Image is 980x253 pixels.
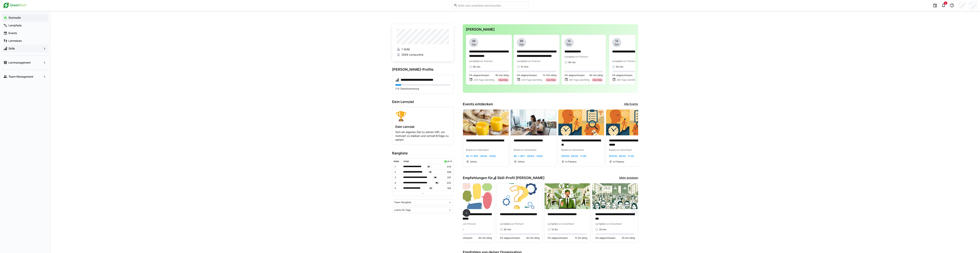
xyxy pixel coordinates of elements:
h3: Rangliste [392,151,454,155]
span: 35 min übrig [622,236,635,240]
span: Lernpfad [565,55,575,58]
img: image [592,183,638,209]
span: 50 min [616,65,623,68]
h3: Events entdecken [463,102,493,106]
div: 🏆 [395,110,450,122]
span: 60 min [473,65,480,68]
span: von Greenflash [615,148,632,151]
span: 1h 10m [521,65,528,68]
h3: Empfehlungen für [463,176,545,180]
p: 184 [443,187,451,190]
span: 60 min [568,61,576,64]
span: 50 min übrig [526,236,540,240]
p: 11% Übereinstimmung [395,87,450,90]
p: 5 [395,187,400,190]
span: 35 min [599,228,606,231]
span: Lernpfad [612,60,622,63]
span: Skill-Profil [PERSON_NAME] [497,176,545,180]
img: image [449,183,495,209]
span: ( ) [429,170,432,174]
span: Team-Rangliste [394,201,411,204]
img: image [558,110,604,135]
div: Überfällig [498,78,509,81]
span: Sep [472,43,476,46]
span: 60 min übrig [589,74,603,77]
span: 265 Tage überfällig [617,78,637,81]
span: ( ) [433,175,437,179]
p: 399 [443,171,451,174]
span: 0% abgeschlossen [517,74,537,77]
span: 12 [568,39,571,43]
span: 1h 5m übrig [575,236,587,240]
span: von Pinktum [575,55,588,58]
p: 391 [443,176,451,179]
span: 30 [520,39,523,43]
span: Online [470,160,477,163]
span: von Pinktum [479,60,493,63]
p: 4 [395,181,400,184]
span: von Pinktum [510,222,523,225]
span: In Präsenz [613,160,624,163]
span: 0% abgeschlossen [612,74,632,77]
span: 60 min übrig [495,74,509,77]
p: 2 [395,171,400,174]
h4: Dein Lernziel [395,125,450,129]
a: ø [450,159,452,163]
span: ( ) [429,186,432,190]
span: [DATE] · 09:30 - 11:30 [561,155,586,157]
img: image [545,183,590,209]
span: 0% abgeschlossen [595,236,615,240]
span: Sep [519,43,524,46]
p: 3 [395,176,400,179]
span: Lernpfad [595,222,605,225]
span: Dez [567,43,571,46]
span: ( ) [435,181,439,185]
h3: Dein Lernziel [392,100,454,104]
span: 1h 5m [551,228,558,231]
span: 0% abgeschlossen [469,74,489,77]
span: In Präsenz [565,160,577,163]
span: Mi, 1. Okt. · 09:00 - 10:00 [514,155,543,157]
span: 0% abgeschlossen [548,236,568,240]
span: Lernpfad [548,222,558,225]
span: Event [514,148,520,151]
span: Event [466,148,472,151]
span: von Greenflash [472,148,489,151]
h3: [PERSON_NAME] [466,27,635,32]
div: Überfällig [592,78,603,81]
span: 339 Tage überfällig [521,78,542,81]
span: Online [518,160,525,163]
span: 2089 Lernpunkte [401,53,423,57]
span: 339 Tage überfällig [474,78,495,81]
span: 12 [615,39,618,43]
span: Event [561,148,568,151]
input: Skills und Lernpfade durchsuchen… [457,4,526,7]
span: Letzte 30 Tage [394,209,411,212]
span: von Greenflash [605,222,622,225]
span: Event [609,148,615,151]
span: 50 min [504,228,511,231]
p: Sich ein eigenes Ziel zu setzen hilft, um motiviert zu bleiben und schnell Erfolge zu sehen! [395,130,450,142]
p: 353 [443,181,451,184]
span: von Greenflash [520,148,536,151]
span: 1 Skills [401,47,410,51]
span: von Pinktum [622,60,636,63]
span: Mi, 17. Sep. · 09:00 - 10:00 [466,155,496,157]
img: image [511,110,556,135]
span: von Pinktum [462,222,476,225]
span: Dez [614,43,619,46]
span: 60 min übrig [479,236,492,240]
span: 1h 10m übrig [543,74,556,77]
span: 265 Tage überfällig [569,78,589,81]
h3: [PERSON_NAME]-Profile [392,67,454,72]
a: Alle Events [624,102,638,106]
img: image [497,183,543,209]
div: Rang [394,160,399,163]
span: Lernpfad [500,222,510,225]
span: von Greenflash [568,148,584,151]
span: 0% abgeschlossen [565,74,585,77]
div: Team [403,160,409,163]
span: von Pinktum [527,60,540,63]
span: 6 [945,2,946,4]
div: Überfällig [545,78,556,81]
